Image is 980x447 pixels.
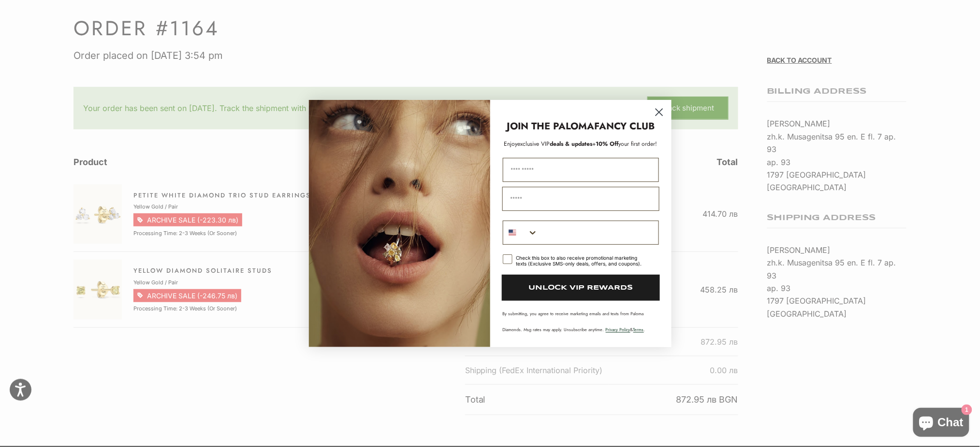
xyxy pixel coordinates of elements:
strong: FANCY CLUB [594,119,655,133]
a: Privacy Policy [606,326,630,333]
input: First Name [503,158,659,182]
button: Close dialog [651,104,668,121]
strong: JOIN THE PALOMA [507,119,594,133]
p: By submitting, you agree to receive marketing emails and texts from Paloma Diamonds. Msg rates ma... [503,310,659,333]
button: Search Countries [503,221,538,244]
img: Loading... [309,100,490,347]
span: exclusive VIP [518,140,550,148]
span: + your first order! [593,140,658,148]
div: Check this box to also receive promotional marketing texts (Exclusive SMS-only deals, offers, and... [516,255,647,266]
span: Enjoy [504,140,518,148]
span: & . [606,326,645,333]
span: 10% Off [596,140,619,148]
img: United States [509,229,516,237]
button: UNLOCK VIP REWARDS [502,275,660,301]
input: Email [502,187,659,211]
a: Terms [633,326,644,333]
span: deals & updates [518,140,593,148]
